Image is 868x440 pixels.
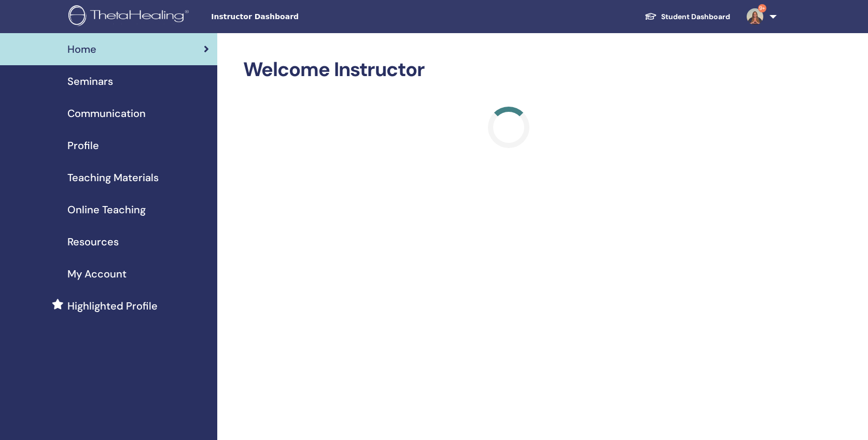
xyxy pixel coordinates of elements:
span: Communication [67,106,146,121]
span: 9+ [758,4,766,12]
span: Home [67,41,96,57]
span: Seminars [67,74,113,89]
a: Student Dashboard [636,7,738,26]
span: My Account [67,266,127,282]
span: Instructor Dashboard [211,11,367,22]
img: graduation-cap-white.svg [645,12,657,21]
h2: Welcome Instructor [243,58,775,82]
span: Profile [67,138,99,153]
span: Online Teaching [67,202,146,217]
img: default.jpg [747,8,763,25]
span: Teaching Materials [67,170,159,185]
span: Highlighted Profile [67,298,158,314]
img: logo.png [68,5,192,28]
span: Resources [67,234,119,250]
